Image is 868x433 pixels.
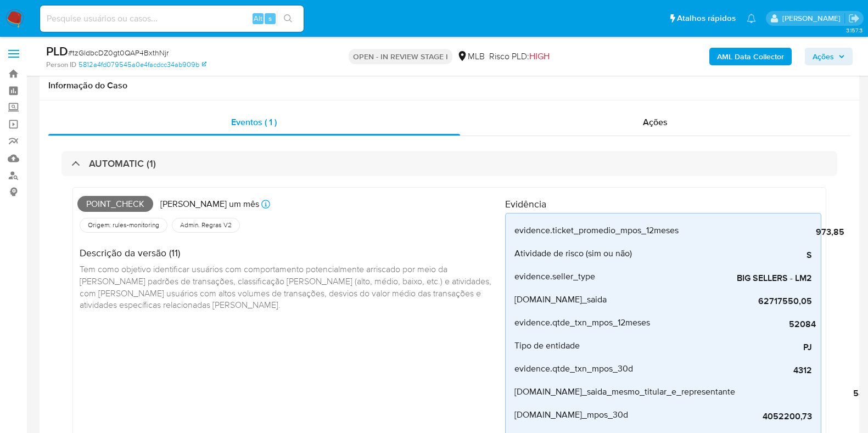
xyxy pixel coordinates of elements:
span: Tem como objetivo identificar usuários com comportamento potencialmente arriscado por meio da [PE... [80,263,494,311]
span: Origem: rules-monitoring [87,221,160,229]
span: Ações [643,116,668,128]
b: Person ID [46,60,76,70]
span: s [268,13,272,24]
span: Eventos ( 1 ) [231,116,277,128]
p: OPEN - IN REVIEW STAGE I [349,49,452,64]
b: AML Data Collector [717,48,784,65]
span: Atalhos rápidos [677,13,736,24]
p: [PERSON_NAME] um mês [160,198,259,210]
div: AUTOMATIC (1) [61,151,837,176]
span: Risco PLD: [489,50,550,63]
span: Alt [254,13,262,24]
b: PLD [46,42,68,60]
span: Admin. Regras V2 [179,221,233,229]
button: AML Data Collector [709,48,792,65]
span: Point_check [77,196,153,212]
span: # tzGldbcDZ0gt0QAP4BxthNjr [68,47,169,58]
div: MLB [457,50,485,63]
span: HIGH [529,50,550,63]
p: lucas.barboza@mercadolivre.com [782,13,844,24]
button: Ações [805,48,853,65]
a: 5812a4fd079545a0e4facdcc34ab909b [79,60,206,70]
span: Ações [813,48,834,65]
h1: Informação do Caso [48,80,850,91]
a: Sair [848,13,860,24]
h4: Descrição da versão (11) [80,247,496,259]
input: Pesquise usuários ou casos... [40,12,304,26]
a: Notificações [747,14,756,23]
h3: AUTOMATIC (1) [89,158,156,170]
button: search-icon [277,11,299,26]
